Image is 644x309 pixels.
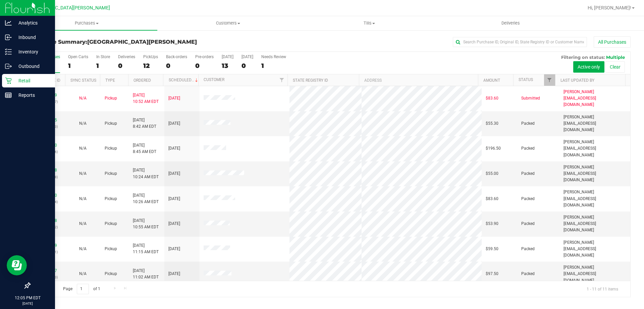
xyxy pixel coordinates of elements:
[560,78,594,83] a: Last Updated By
[105,196,117,202] span: Pickup
[79,221,87,226] span: Not Applicable
[222,54,233,59] div: [DATE]
[563,164,626,184] span: [PERSON_NAME][EMAIL_ADDRESS][DOMAIN_NAME]
[5,92,12,99] inline-svg: Reports
[563,189,626,208] span: [PERSON_NAME][EMAIL_ADDRESS][DOMAIN_NAME]
[519,77,533,82] a: Status
[168,271,180,277] span: [DATE]
[143,62,158,70] div: 12
[166,54,187,59] div: Back-orders
[38,168,57,172] a: 11833268
[168,221,180,227] span: [DATE]
[105,145,117,152] span: Pickup
[105,271,117,277] span: Pickup
[486,170,498,177] span: $55.00
[561,54,605,60] span: Filtering on status:
[79,221,87,227] button: N/A
[453,37,587,47] input: Search Purchase ID, Original ID, State Registry ID or Customer Name...
[168,170,180,177] span: [DATE]
[483,78,500,83] a: Amount
[105,221,117,227] span: Pickup
[563,239,626,259] span: [PERSON_NAME][EMAIL_ADDRESS][DOMAIN_NAME]
[521,221,535,227] span: Packed
[521,196,535,202] span: Packed
[27,5,110,11] span: [GEOGRAPHIC_DATA][PERSON_NAME]
[79,120,87,127] button: N/A
[79,170,87,177] button: N/A
[12,91,52,99] p: Reports
[158,20,298,26] span: Customers
[70,78,96,83] a: Sync Status
[79,246,87,252] button: N/A
[440,16,581,30] a: Deliveries
[486,145,501,152] span: $196.50
[96,62,110,70] div: 1
[38,268,57,273] a: 11833537
[486,95,498,102] span: $83.60
[133,117,156,130] span: [DATE] 8:42 AM EDT
[68,62,88,70] div: 1
[521,271,535,277] span: Packed
[30,39,230,45] h3: Purchase Summary:
[79,95,87,102] button: N/A
[486,246,498,252] span: $59.50
[276,74,287,86] a: Filter
[79,171,87,176] span: Not Applicable
[38,93,57,98] a: 11831359
[133,92,159,105] span: [DATE] 10:52 AM EDT
[105,170,117,177] span: Pickup
[168,145,180,152] span: [DATE]
[133,268,159,280] span: [DATE] 11:02 AM EDT
[133,167,159,180] span: [DATE] 10:24 AM EDT
[5,34,12,41] inline-svg: Inbound
[204,77,224,82] a: Customer
[12,62,52,70] p: Outbound
[521,145,535,152] span: Packed
[588,5,631,10] span: Hi, [PERSON_NAME]!
[79,121,87,126] span: Not Applicable
[293,78,328,83] a: State Registry ID
[521,120,535,127] span: Packed
[299,20,439,26] span: Tills
[563,114,626,133] span: [PERSON_NAME][EMAIL_ADDRESS][DOMAIN_NAME]
[77,284,89,294] input: 1
[5,77,12,84] inline-svg: Retail
[38,243,57,248] a: 11833489
[521,95,540,102] span: Submitted
[573,61,604,73] button: Active only
[38,118,57,122] a: 11832355
[79,246,87,251] span: Not Applicable
[5,63,12,70] inline-svg: Outbound
[486,271,498,277] span: $97.50
[79,145,87,152] button: N/A
[241,62,253,70] div: 0
[195,62,214,70] div: 0
[299,16,440,30] a: Tills
[16,16,157,30] a: Purchases
[563,264,626,284] span: [PERSON_NAME][EMAIL_ADDRESS][DOMAIN_NAME]
[133,142,156,155] span: [DATE] 8:45 AM EDT
[87,39,197,45] span: [GEOGRAPHIC_DATA][PERSON_NAME]
[3,295,52,301] p: 12:05 PM EDT
[38,143,57,148] a: 11832400
[12,19,52,27] p: Analytics
[79,196,87,202] button: N/A
[168,196,180,202] span: [DATE]
[38,218,57,223] a: 11833458
[38,193,57,198] a: 11833270
[12,33,52,41] p: Inbound
[157,16,299,30] a: Customers
[133,218,159,230] span: [DATE] 10:55 AM EDT
[521,246,535,252] span: Packed
[563,214,626,234] span: [PERSON_NAME][EMAIL_ADDRESS][DOMAIN_NAME]
[486,120,498,127] span: $55.30
[261,62,286,70] div: 1
[105,246,117,252] span: Pickup
[261,54,286,59] div: Needs Review
[168,120,180,127] span: [DATE]
[5,20,12,26] inline-svg: Analytics
[79,271,87,276] span: Not Applicable
[16,20,157,26] span: Purchases
[168,95,180,102] span: [DATE]
[79,271,87,277] button: N/A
